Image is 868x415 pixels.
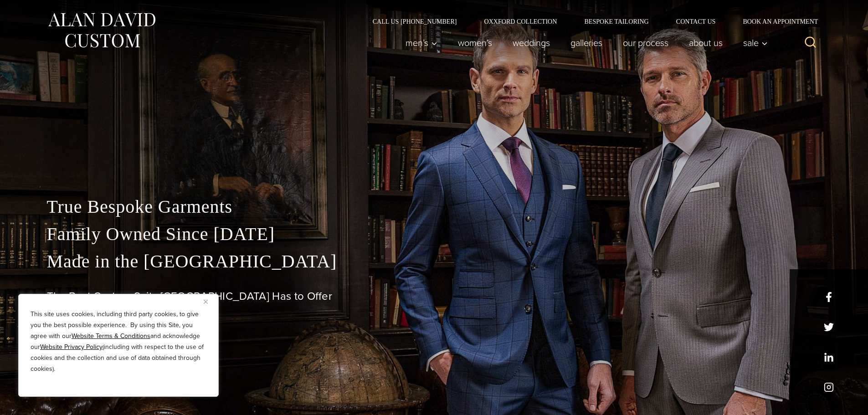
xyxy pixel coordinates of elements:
a: Contact Us [663,18,729,25]
p: This site uses cookies, including third party cookies, to give you the best possible experience. ... [31,309,206,374]
a: Bespoke Tailoring [570,18,662,25]
a: About Us [678,34,733,52]
a: Call Us [PHONE_NUMBER] [359,18,471,25]
button: Close [204,296,215,307]
a: weddings [502,34,560,52]
a: Galleries [560,34,612,52]
span: Men’s [406,38,437,47]
img: Close [204,300,208,304]
a: Women’s [447,34,502,52]
img: Alan David Custom [47,10,156,51]
nav: Secondary Navigation [359,18,822,25]
h1: The Best Custom Suits [GEOGRAPHIC_DATA] Has to Offer [47,290,822,303]
p: True Bespoke Garments Family Owned Since [DATE] Made in the [GEOGRAPHIC_DATA] [47,193,822,275]
a: Oxxford Collection [470,18,570,25]
nav: Primary Navigation [395,34,772,52]
a: Website Terms & Conditions [72,331,150,341]
a: Website Privacy Policy [40,342,103,352]
a: Our Process [612,34,678,52]
span: Sale [743,38,768,47]
a: Book an Appointment [729,18,821,25]
button: View Search Form [800,32,822,54]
